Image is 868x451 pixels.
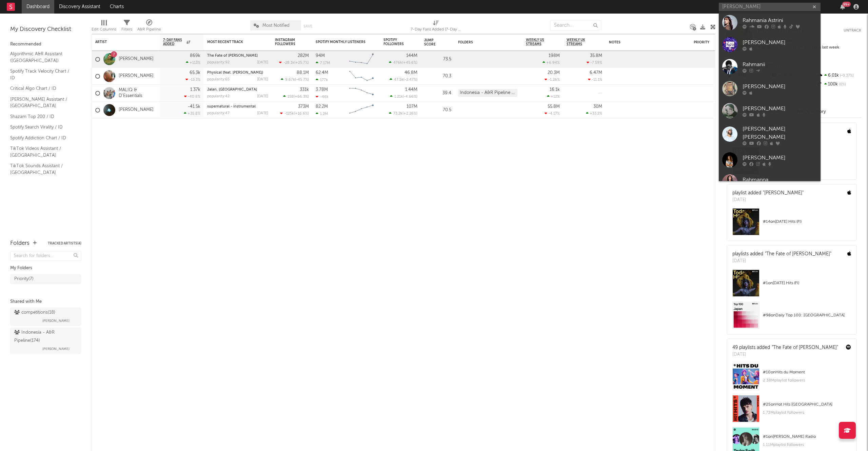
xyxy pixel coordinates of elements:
[207,71,268,75] div: Physical (feat. Troye Sivan)
[424,106,451,114] div: 70.5
[346,85,377,102] svg: Chart title
[185,77,200,82] div: -13.3 %
[346,68,377,85] svg: Chart title
[403,61,416,65] span: +45.6 %
[549,54,560,58] div: 198M
[186,60,200,65] div: +113 %
[346,102,377,119] svg: Chart title
[316,104,328,109] div: 82.2M
[281,77,309,82] div: ( )
[743,104,817,113] div: [PERSON_NAME]
[394,95,403,99] span: 1.21k
[257,95,268,98] div: [DATE]
[763,368,851,376] div: # 10 on Hits du Moment
[719,78,821,100] a: [PERSON_NAME]
[298,54,309,58] div: 282M
[296,78,308,82] span: -45.7 %
[839,74,854,78] span: -0.37 %
[390,94,417,99] div: ( )
[590,71,602,75] div: 6.47M
[694,40,721,44] div: Priority
[42,317,70,325] span: [PERSON_NAME]
[719,3,821,11] input: Search for artists
[844,27,861,34] button: Untrack
[137,17,161,37] div: A&R Pipeline
[10,328,81,354] a: Indonesia - A&R Pipeline(174)[PERSON_NAME]
[424,55,451,63] div: 73.5
[407,104,417,109] div: 107M
[283,94,309,99] div: ( )
[295,95,308,99] span: +66.3 %
[732,190,804,197] div: playlist added
[207,88,257,92] a: Jalan, [GEOGRAPHIC_DATA]
[763,218,851,226] div: # 14 on [DATE] Hits (FI)
[10,40,81,48] div: Recommended
[10,96,75,110] a: [PERSON_NAME] Assistant / [GEOGRAPHIC_DATA]
[458,40,509,44] div: Folders
[765,252,831,256] a: "The Fate of [PERSON_NAME]"
[842,2,851,7] div: 99 +
[587,60,602,65] div: -7.59 %
[92,25,116,34] div: Edit Columns
[732,251,831,258] div: playlists added
[424,72,451,80] div: 70.3
[727,363,856,395] a: #10onHits du Moment2.38Mplaylist followers
[10,264,81,272] div: My Folders
[10,308,81,326] a: competitions(18)[PERSON_NAME]
[10,274,81,284] a: Priority(7)
[411,17,461,37] div: 7-Day Fans Added (7-Day Fans Added)
[283,61,294,65] span: -28.1k
[732,197,804,203] div: [DATE]
[279,60,309,65] div: ( )
[763,376,851,385] div: 2.38M playlist followers
[303,24,312,28] button: Save
[548,104,560,109] div: 55.8M
[390,77,417,82] div: ( )
[593,104,602,109] div: 30M
[14,275,34,283] div: Priority ( 7 )
[719,34,821,56] a: [PERSON_NAME]
[10,25,81,34] div: My Discovery Checklist
[394,78,403,82] span: 47.5k
[280,111,309,116] div: ( )
[458,89,517,97] div: Indonesia - A&R Pipeline (174)
[184,111,200,116] div: +35.8 %
[763,191,804,195] a: "[PERSON_NAME]"
[316,54,325,58] div: 94M
[393,112,402,116] span: 73.2k
[190,87,200,92] div: 1.37k
[743,38,817,46] div: [PERSON_NAME]
[816,80,861,89] div: 100k
[763,279,851,287] div: # 1 on [DATE] Hits (FI)
[840,4,845,9] button: 99+
[119,73,154,79] a: [PERSON_NAME]
[405,78,416,82] span: -2.47 %
[389,60,417,65] div: ( )
[406,54,417,58] div: 144M
[262,23,290,28] span: Most Notified
[732,351,838,358] div: [DATE]
[295,112,308,116] span: +16.6 %
[727,208,856,240] a: #14on[DATE] Hits (FI)
[743,60,817,68] div: Rahmanii
[297,71,309,75] div: 88.1M
[207,54,268,58] div: The Fate of Ophelia
[526,38,550,46] span: Weekly US Streams
[743,16,817,24] div: Rahmania Astrini
[763,400,851,409] div: # 25 on Hot Hits [GEOGRAPHIC_DATA]
[119,56,154,62] a: [PERSON_NAME]
[316,71,328,75] div: 62.4M
[545,77,560,82] div: -1.26 %
[10,123,75,131] a: Spotify Search Virality / ID
[719,122,821,149] a: [PERSON_NAME] [PERSON_NAME]
[772,345,838,350] a: "The Fate of [PERSON_NAME]"
[207,95,230,98] div: popularity: 42
[14,329,76,345] div: Indonesia - A&R Pipeline ( 174 )
[542,60,560,65] div: +6.94 %
[207,40,258,44] div: Most Recent Track
[316,61,330,65] div: 7.17M
[190,71,200,75] div: 65.3k
[763,441,851,449] div: 1.11M playlist followers
[424,89,451,97] div: 39.4
[10,50,75,64] a: Algorithmic A&R Assistant ([GEOGRAPHIC_DATA])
